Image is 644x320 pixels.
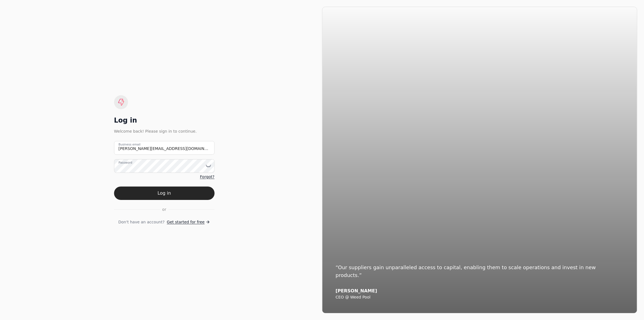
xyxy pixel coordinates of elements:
[162,207,166,212] span: or
[114,128,214,134] div: Welcome back! Please sign in to continue.
[336,264,624,279] div: “Our suppliers gain unparalleled access to capital, enabling them to scale operations and invest ...
[118,142,140,147] label: Business email
[114,116,214,125] div: Log in
[336,288,624,294] div: [PERSON_NAME]
[200,174,214,180] a: Forgot?
[118,160,132,165] label: Password
[118,219,165,225] span: Don't have an account?
[167,219,210,225] a: Get started for free
[114,187,214,200] button: Log in
[336,295,624,300] div: CEO @ Weed Pool
[167,219,205,225] span: Get started for free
